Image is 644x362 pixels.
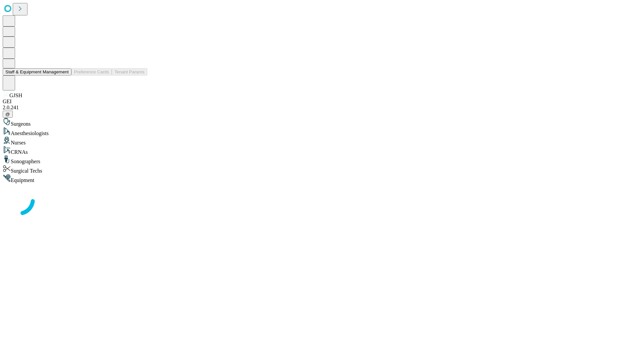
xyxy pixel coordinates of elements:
[3,111,13,118] button: @
[3,105,641,111] div: 2.0.241
[3,146,641,155] div: CRNAs
[5,112,10,117] span: @
[3,155,641,165] div: Sonographers
[3,165,641,174] div: Surgical Techs
[3,68,71,75] button: Staff & Equipment Management
[3,136,641,146] div: Nurses
[3,127,641,136] div: Anesthesiologists
[71,68,112,75] button: Preference Cards
[3,118,641,127] div: Surgeons
[9,93,22,98] span: GJSH
[3,174,641,183] div: Equipment
[112,68,147,75] button: Tenant Params
[3,99,641,105] div: GEI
